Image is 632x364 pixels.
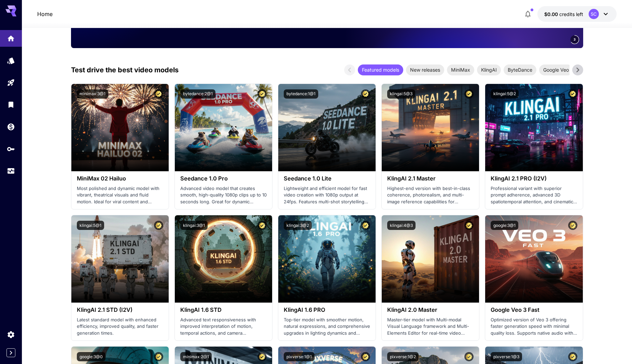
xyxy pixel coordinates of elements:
[447,66,474,73] span: MiniMax
[284,221,312,230] button: klingai:3@2
[77,175,163,182] h3: MiniMax 02 Hailuo
[7,56,15,65] div: Models
[257,89,267,99] button: Certified Model – Vetted for best performance and includes a commercial license.
[180,352,212,361] button: minimax:2@1
[180,175,267,182] h3: Seedance 1.0 Pro
[71,215,169,303] img: alt
[257,352,267,361] button: Certified Model – Vetted for best performance and includes a commercial license.
[589,9,599,19] div: SC
[71,65,179,75] p: Test drive the best video models
[358,64,403,75] div: Featured models
[77,307,163,313] h3: KlingAI 2.1 STD (I2V)
[491,221,518,230] button: google:3@1
[491,317,577,337] p: Optimized version of Veo 3 offering faster generation speed with minimal quality loss. Supports n...
[387,89,415,99] button: klingai:5@3
[77,221,104,230] button: klingai:5@1
[175,215,272,303] img: alt
[180,317,267,337] p: Advanced text responsiveness with improved interpretation of motion, temporal actions, and camera...
[7,145,15,153] div: API Keys
[387,221,416,230] button: klingai:4@3
[154,352,163,361] button: Certified Model – Vetted for best performance and includes a commercial license.
[284,175,370,182] h3: Seedance 1.0 Lite
[7,100,15,109] div: Library
[477,66,501,73] span: KlingAI
[387,307,474,313] h3: KlingAI 2.0 Master
[77,89,108,99] button: minimax:3@1
[284,89,318,99] button: bytedance:1@1
[257,221,267,230] button: Certified Model – Vetted for best performance and includes a commercial license.
[7,122,15,131] div: Wallet
[504,64,536,75] div: ByteDance
[485,215,582,303] img: alt
[7,78,15,87] div: Playground
[284,317,370,337] p: Top-tier model with smoother motion, natural expressions, and comprehensive upgrades in lighting ...
[491,352,522,361] button: pixverse:1@3
[358,66,403,73] span: Featured models
[175,84,272,171] img: alt
[284,307,370,313] h3: KlingAI 1.6 PRO
[491,89,519,99] button: klingai:5@2
[6,348,15,357] button: Expand sidebar
[284,185,370,205] p: Lightweight and efficient model for fast video creation with 1080p output at 24fps. Features mult...
[537,6,617,22] button: $0.00SC
[491,307,577,313] h3: Google Veo 3 Fast
[491,185,577,205] p: Professional variant with superior prompt adherence, advanced 3D spatiotemporal attention, and ci...
[387,352,419,361] button: pixverse:1@2
[71,84,169,171] img: alt
[464,221,474,230] button: Certified Model – Vetted for best performance and includes a commercial license.
[382,215,479,303] img: alt
[568,221,577,230] button: Certified Model – Vetted for best performance and includes a commercial license.
[477,64,501,75] div: KlingAI
[180,185,267,205] p: Advanced video model that creates smooth, high-quality 1080p clips up to 10 seconds long. Great f...
[180,221,208,230] button: klingai:3@1
[7,330,15,339] div: Settings
[544,11,583,18] div: $0.00
[382,84,479,171] img: alt
[559,11,583,17] span: credits left
[387,185,474,205] p: Highest-end version with best-in-class coherence, photorealism, and multi-image reference capabil...
[387,317,474,337] p: Master-tier model with Multi-modal Visual Language framework and Multi-Elements Editor for real-t...
[539,64,573,75] div: Google Veo
[485,84,582,171] img: alt
[491,175,577,182] h3: KlingAI 2.1 PRO (I2V)
[7,32,15,41] div: Home
[180,307,267,313] h3: KlingAI 1.6 STD
[361,352,370,361] button: Certified Model – Vetted for best performance and includes a commercial license.
[387,175,474,182] h3: KlingAI 2.1 Master
[77,352,106,361] button: google:3@0
[539,66,573,73] span: Google Veo
[406,64,444,75] div: New releases
[568,89,577,99] button: Certified Model – Vetted for best performance and includes a commercial license.
[37,10,53,18] nav: breadcrumb
[504,66,536,73] span: ByteDance
[447,64,474,75] div: MiniMax
[154,89,163,99] button: Certified Model – Vetted for best performance and includes a commercial license.
[406,66,444,73] span: New releases
[7,167,15,175] div: Usage
[37,10,53,18] a: Home
[284,352,314,361] button: pixverse:1@1
[464,352,474,361] button: Certified Model – Vetted for best performance and includes a commercial license.
[544,11,559,17] span: $0.00
[568,352,577,361] button: Certified Model – Vetted for best performance and includes a commercial license.
[361,89,370,99] button: Certified Model – Vetted for best performance and includes a commercial license.
[464,89,474,99] button: Certified Model – Vetted for best performance and includes a commercial license.
[574,37,576,42] span: 3
[77,317,163,337] p: Latest standard model with enhanced efficiency, improved quality, and faster generation times.
[154,221,163,230] button: Certified Model – Vetted for best performance and includes a commercial license.
[361,221,370,230] button: Certified Model – Vetted for best performance and includes a commercial license.
[77,185,163,205] p: Most polished and dynamic model with vibrant, theatrical visuals and fluid motion. Ideal for vira...
[278,215,376,303] img: alt
[278,84,376,171] img: alt
[180,89,215,99] button: bytedance:2@1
